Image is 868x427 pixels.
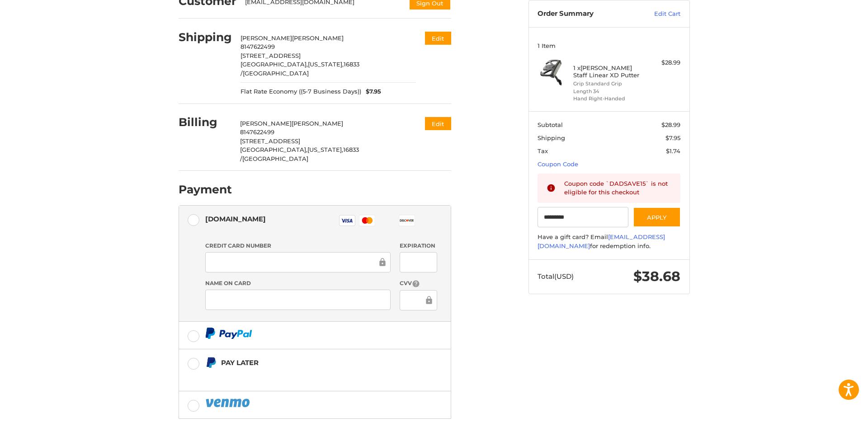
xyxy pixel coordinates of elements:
[205,397,251,408] img: PayPal icon
[793,403,868,427] iframe: Google Customer Reviews
[425,117,451,130] button: Edit
[292,120,343,127] span: [PERSON_NAME]
[538,160,578,168] a: Coupon Code
[307,146,343,153] span: [US_STATE],
[240,128,274,136] span: 8147622499
[573,80,642,88] li: Grip Standard Grip
[179,30,232,44] h2: Shipping
[538,233,680,250] div: Have a gift card? Email for redemption info.
[205,328,252,339] img: PayPal icon
[645,58,680,67] div: $28.99
[241,43,275,50] span: 8147622499
[425,32,451,45] button: Edit
[205,357,217,368] img: Pay Later icon
[573,88,642,95] li: Length 34
[538,9,635,19] h3: Order Summary
[205,211,266,226] div: [DOMAIN_NAME]
[241,61,308,68] span: [GEOGRAPHIC_DATA],
[361,87,381,96] span: $7.95
[241,52,301,59] span: [STREET_ADDRESS]
[221,355,394,370] div: Pay Later
[665,134,680,141] span: $7.95
[242,155,308,162] span: [GEOGRAPHIC_DATA]
[205,279,391,287] label: Name on Card
[241,87,361,96] span: Flat Rate Economy ((5-7 Business Days))
[633,207,681,227] button: Apply
[573,64,642,79] h4: 1 x [PERSON_NAME] Staff Linear XD Putter
[538,233,665,249] a: [EMAIL_ADDRESS][DOMAIN_NAME]
[241,61,359,77] span: 16833 /
[241,34,292,42] span: [PERSON_NAME]
[666,147,680,155] span: $1.74
[243,70,309,77] span: [GEOGRAPHIC_DATA]
[292,34,344,42] span: [PERSON_NAME]
[308,61,344,68] span: [US_STATE],
[205,242,391,250] label: Credit Card Number
[538,42,680,49] h3: 1 Item
[538,121,563,128] span: Subtotal
[179,115,231,129] h2: Billing
[240,120,292,127] span: [PERSON_NAME]
[661,121,680,128] span: $28.99
[538,272,574,281] span: Total (USD)
[179,183,232,197] h2: Payment
[240,146,359,162] span: 16833 /
[240,146,307,153] span: [GEOGRAPHIC_DATA],
[538,134,565,141] span: Shipping
[633,268,680,285] span: $38.68
[240,137,300,145] span: [STREET_ADDRESS]
[400,279,437,288] label: CVV
[400,242,437,250] label: Expiration
[205,372,394,380] iframe: PayPal Message 1
[564,179,672,197] div: Coupon code `DADSAVE15` is not eligible for this checkout
[538,147,548,155] span: Tax
[538,207,628,227] input: Gift Certificate or Coupon Code
[573,95,642,103] li: Hand Right-Handed
[635,9,680,19] a: Edit Cart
